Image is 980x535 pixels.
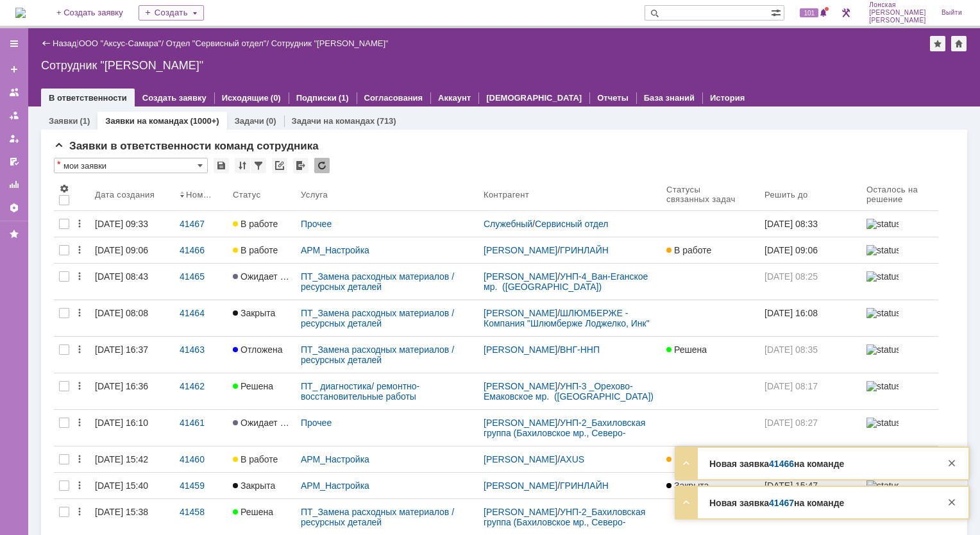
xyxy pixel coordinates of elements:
a: [PERSON_NAME] [484,271,557,282]
a: [DATE] 08:43 [90,264,174,300]
div: (1000+) [190,116,219,126]
a: 41462 [174,373,228,409]
span: [DATE] 16:08 [765,308,818,318]
a: [DATE] 08:35 [759,337,861,373]
a: ПТ_ диагностика/ ремонтно-восстановительные работы [301,381,419,402]
th: Контрагент [478,178,661,211]
div: [DATE] 16:36 [95,381,148,391]
div: / [484,418,656,438]
a: ПТ_Замена расходных материалов / ресурсных деталей [301,344,457,365]
div: (1) [339,93,349,103]
div: Действия [74,454,85,464]
a: ГРИНЛАЙН [560,480,609,491]
div: Добавить в избранное [930,36,945,51]
img: statusbar-100 (1).png [866,418,899,428]
div: Развернуть [679,495,694,510]
div: / [484,344,656,355]
div: 41465 [180,271,223,282]
a: Отчеты [4,174,24,195]
div: [DATE] 15:38 [95,507,148,517]
div: (713) [376,116,396,126]
div: / [484,308,656,328]
a: Закрыта [228,473,296,498]
div: 41467 [180,219,223,229]
a: statusbar-100 (1).png [861,264,938,300]
a: Согласования [364,93,423,103]
div: [DATE] 15:40 [95,480,148,491]
div: [DATE] 16:37 [95,344,148,355]
a: [PERSON_NAME] [484,344,557,355]
div: / [484,454,656,464]
a: Назад [53,38,76,48]
div: [DATE] 15:42 [95,454,148,464]
span: Лонская [869,1,926,9]
a: [PERSON_NAME] [484,308,557,318]
a: Прочее [301,418,332,428]
div: / [484,271,656,292]
a: В работе [661,446,759,472]
div: Действия [74,219,85,229]
a: statusbar-100 (1).png [861,211,938,237]
a: Закрыта [661,473,759,498]
a: [DATE] 08:08 [90,300,174,336]
a: [DATE] 16:37 [90,337,174,373]
a: ПТ_Замена расходных материалов / ресурсных деталей [301,271,457,292]
div: / [166,38,271,48]
div: | [76,38,78,47]
a: Настройки [4,198,24,218]
div: Действия [74,381,85,391]
a: ГРИНЛАЙН [560,245,609,255]
a: Отложена [228,337,296,373]
div: (0) [266,116,276,126]
div: / [484,507,656,527]
a: 41466 [174,237,228,263]
span: Решена [233,381,273,391]
a: [PERSON_NAME] [484,480,557,491]
div: Сортировка... [235,158,250,173]
a: 41458 [174,499,228,535]
span: [DATE] 08:17 [765,381,818,391]
a: В работе [661,237,759,263]
a: [DEMOGRAPHIC_DATA] [486,93,582,103]
a: [PERSON_NAME] [484,454,557,464]
a: [DATE] 08:33 [759,211,861,237]
a: Служебный [484,219,532,229]
a: Отчеты [597,93,629,103]
a: Решена [228,373,296,409]
a: [DATE] 08:17 [759,373,861,409]
span: Расширенный поиск [771,6,784,18]
div: Сохранить вид [214,158,229,173]
div: Сделать домашней страницей [951,36,967,51]
th: Услуга [296,178,478,211]
a: Заявки [49,116,78,126]
div: Сотрудник "[PERSON_NAME]" [41,59,967,72]
a: statusbar-100 (1).png [861,410,938,446]
div: Настройки списка отличаются от сохраненных в виде [57,160,60,169]
th: Осталось на решение [861,178,938,211]
a: Ожидает ответа контрагента [228,264,296,300]
div: Развернуть [679,455,694,471]
a: Решена [661,337,759,373]
div: Услуга [301,190,329,200]
a: В работе [228,446,296,472]
div: Действия [74,271,85,282]
img: logo [15,8,26,18]
span: [PERSON_NAME] [869,9,926,17]
div: [DATE] 09:33 [95,219,148,229]
a: Заявки в моей ответственности [4,105,24,126]
a: [DATE] 08:27 [759,410,861,446]
a: [PERSON_NAME] [484,245,557,255]
a: [DATE] 16:10 [90,410,174,446]
a: В работе [228,211,296,237]
div: 41462 [180,381,223,391]
div: Создать [139,5,204,21]
div: Действия [74,344,85,355]
div: 41459 [180,480,223,491]
span: [DATE] 08:35 [765,344,818,355]
span: Ожидает ответа контрагента [233,271,360,282]
a: Задачи [235,116,264,126]
div: [DATE] 08:08 [95,308,148,318]
span: 101 [800,8,818,17]
a: Исходящие [222,93,269,103]
div: Дата создания [95,190,157,200]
